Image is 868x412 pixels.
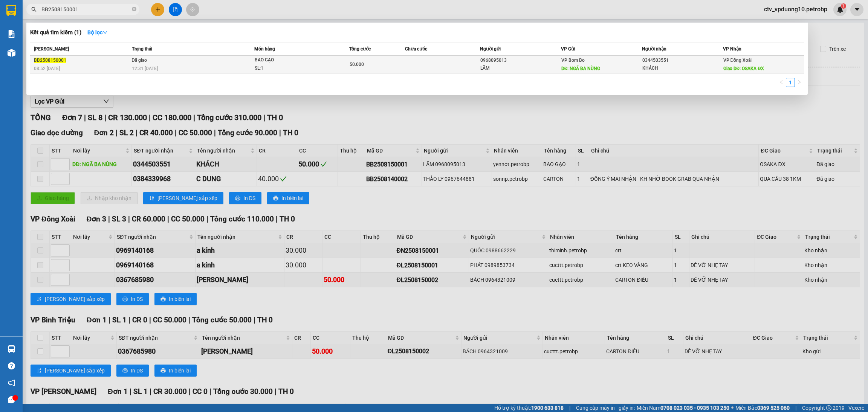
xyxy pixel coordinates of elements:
div: LÃM [480,64,561,72]
span: VP Bom Bo [561,58,585,63]
span: Tổng cước [349,46,371,52]
span: Người gửi [480,46,501,52]
span: Món hàng [254,46,275,52]
span: 50.000 [350,62,364,67]
span: [PERSON_NAME] [34,46,69,52]
span: 12:31 [DATE] [132,66,158,71]
button: left [777,78,786,87]
img: warehouse-icon [8,345,15,353]
span: Trạng thái [132,46,152,52]
img: logo-vxr [6,5,16,16]
h3: Kết quả tìm kiếm ( 1 ) [30,29,81,37]
span: message [8,396,15,403]
div: 0344503551 [642,56,723,64]
span: Người nhận [642,46,666,52]
div: SL: 1 [255,64,311,73]
span: VP Đồng Xoài [723,58,752,63]
div: BAO GẠO [255,56,311,64]
div: 0968095013 [480,56,561,64]
button: right [795,78,804,87]
strong: Bộ lọc [87,29,108,35]
span: right [797,80,802,84]
span: VP Gửi [561,46,575,52]
div: KHÁCH [642,64,723,72]
span: Chưa cước [405,46,427,52]
img: solution-icon [8,30,15,38]
span: left [779,80,784,84]
span: VP Nhận [723,46,741,52]
li: Previous Page [777,78,786,87]
input: Tìm tên, số ĐT hoặc mã đơn [41,5,130,14]
span: BB2508150001 [34,58,66,63]
li: 1 [786,78,795,87]
a: 1 [786,78,795,87]
span: DĐ: NGÃ BA NÙNG [561,66,601,71]
span: Giao DĐ: OSAKA ĐX [723,66,764,71]
span: 08:52 [DATE] [34,66,60,71]
button: Bộ lọcdown [81,26,114,38]
span: close-circle [132,6,136,13]
span: question-circle [8,362,15,369]
span: notification [8,379,15,386]
img: warehouse-icon [8,49,15,57]
span: close-circle [132,7,136,11]
span: down [102,30,108,35]
span: search [31,7,37,12]
li: Next Page [795,78,804,87]
span: Đã giao [132,58,147,63]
